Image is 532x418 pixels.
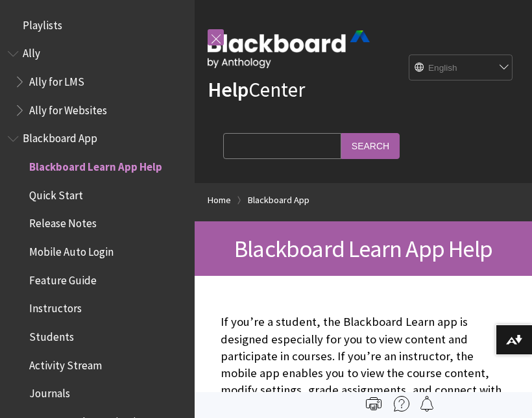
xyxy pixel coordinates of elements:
[419,396,435,412] img: Follow this page
[29,99,107,117] span: Ally for Websites
[29,213,97,230] span: Release Notes
[23,14,62,32] span: Playlists
[208,31,370,68] img: Blackboard by Anthology
[23,128,97,145] span: Blackboard App
[366,396,381,412] img: Print
[248,192,309,208] a: Blackboard App
[29,156,162,173] span: Blackboard Learn App Help
[29,269,97,287] span: Feature Guide
[341,133,400,158] input: Search
[29,184,83,202] span: Quick Start
[29,241,114,258] span: Mobile Auto Login
[208,77,305,103] a: HelpCenter
[208,77,248,103] strong: Help
[29,298,82,315] span: Instructors
[8,43,187,121] nav: Book outline for Anthology Ally Help
[8,14,187,36] nav: Book outline for Playlists
[29,326,74,343] span: Students
[234,234,492,264] span: Blackboard Learn App Help
[29,383,70,400] span: Journals
[23,43,40,60] span: Ally
[394,396,409,412] img: More help
[409,55,513,81] select: Site Language Selector
[29,354,102,372] span: Activity Stream
[208,192,231,208] a: Home
[221,313,506,415] p: If you’re a student, the Blackboard Learn app is designed especially for you to view content and ...
[29,71,84,88] span: Ally for LMS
